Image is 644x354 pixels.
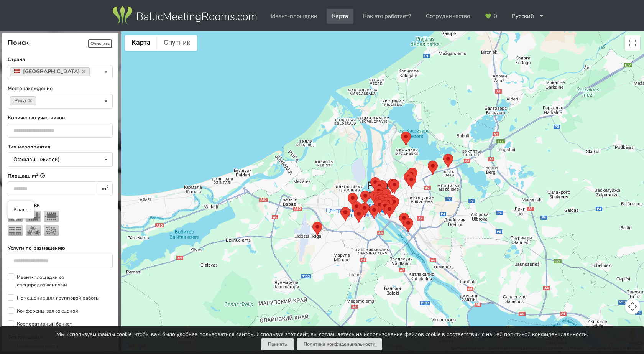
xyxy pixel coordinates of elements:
label: Количество участников [8,114,113,122]
button: Управление камерой на карте [625,299,640,314]
label: Помещение для групповой работы [8,294,99,302]
sup: 2 [36,172,38,177]
a: Ивент-площадки [266,9,323,24]
span: Очистить [88,39,112,48]
img: table_icon_6_off.png [8,225,23,236]
img: Прием [44,225,59,236]
a: Сотрудничество [421,9,475,24]
label: Местонахождение [8,85,113,92]
img: Банкет [26,225,41,236]
div: Русский [506,9,549,24]
label: Тип рассадки [8,201,113,209]
span: 0 [494,13,497,19]
div: Класс [13,206,28,214]
img: Собрание [44,211,59,222]
a: Карта [327,9,353,24]
a: Как это работает? [358,9,417,24]
label: Площадь m [8,172,113,180]
div: m [97,181,113,196]
label: Страна [8,56,113,63]
a: Политика конфиденциальности [297,338,382,350]
button: Включить полноэкранный режим [625,35,640,51]
label: Услуги по размещению [8,244,113,252]
label: Ивент-площадки со спецпредложениями [8,273,113,289]
label: Корпоративный банкет [8,320,72,328]
button: Принять [261,338,294,350]
a: [GEOGRAPHIC_DATA] [10,67,90,76]
label: Тип мероприятия [8,143,113,151]
button: Показать карту с названиями объектов [125,35,157,51]
label: Конференц-зал со сценой [8,307,78,315]
span: Поиск [8,38,29,47]
button: Показать спутниковую карту [157,35,197,51]
a: Рига [10,96,36,105]
div: Оффлайн (живой) [13,157,59,162]
img: Baltic Meeting Rooms [111,5,258,26]
sup: 2 [106,184,108,190]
